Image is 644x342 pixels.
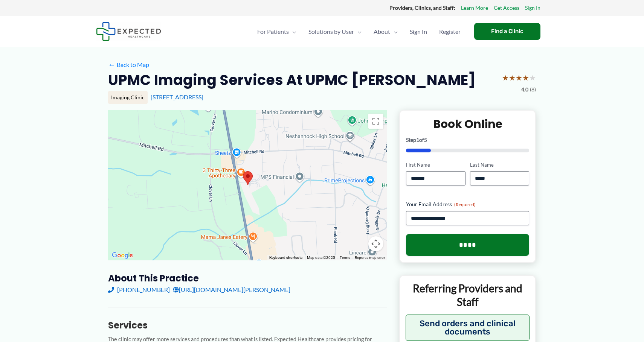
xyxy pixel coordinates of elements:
h3: Services [108,319,387,331]
a: Learn More [461,3,488,13]
span: Sign In [410,18,427,45]
a: [PHONE_NUMBER] [108,284,170,295]
h3: About this practice [108,272,387,284]
a: Sign In [404,18,433,45]
span: For Patients [257,18,289,45]
span: ★ [516,71,522,85]
h2: UPMC Imaging Services at UPMC [PERSON_NAME] [108,71,476,89]
a: Report a map error [355,255,385,260]
a: [STREET_ADDRESS] [151,93,203,100]
a: Solutions by UserMenu Toggle [302,18,368,45]
span: Solutions by User [308,18,354,45]
button: Map camera controls [368,236,383,251]
img: Expected Healthcare Logo - side, dark font, small [96,22,161,41]
span: Register [439,18,461,45]
a: Open this area in Google Maps (opens a new window) [110,251,135,260]
span: ← [108,61,115,68]
span: ★ [509,71,516,85]
a: ←Back to Map [108,59,149,70]
span: 4.0 [521,85,528,94]
span: About [374,18,390,45]
a: [URL][DOMAIN_NAME][PERSON_NAME] [173,284,290,295]
span: Menu Toggle [354,18,362,45]
span: Menu Toggle [289,18,296,45]
a: Find a Clinic [474,23,540,40]
span: ★ [502,71,509,85]
label: Last Name [470,161,529,169]
a: AboutMenu Toggle [368,18,404,45]
button: Toggle fullscreen view [368,114,383,129]
a: Terms (opens in new tab) [340,255,350,260]
label: Your Email Address [406,201,529,208]
span: 5 [424,137,427,143]
span: (Required) [454,202,476,207]
nav: Primary Site Navigation [251,18,467,45]
span: Map data ©2025 [307,255,335,260]
strong: Providers, Clinics, and Staff: [389,5,455,11]
a: For PatientsMenu Toggle [251,18,302,45]
img: Google [110,251,135,260]
span: 1 [416,137,419,143]
span: (8) [530,85,536,94]
span: ★ [529,71,536,85]
p: Referring Providers and Staff [406,281,530,309]
div: Imaging Clinic [108,91,148,104]
span: ★ [522,71,529,85]
a: Get Access [494,3,519,13]
button: Send orders and clinical documents [406,315,530,341]
button: Keyboard shortcuts [269,255,302,260]
h2: Book Online [406,117,529,131]
label: First Name [406,161,465,169]
a: Register [433,18,467,45]
a: Sign In [525,3,540,13]
p: Step of [406,137,529,143]
span: Menu Toggle [390,18,398,45]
